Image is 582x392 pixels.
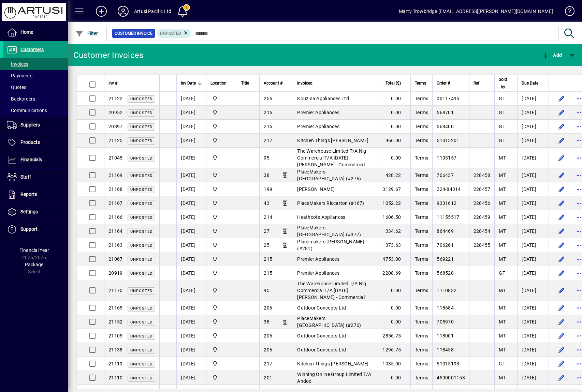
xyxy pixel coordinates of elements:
[3,221,68,238] a: Support
[108,256,122,262] span: 21067
[157,29,192,38] mat-chip: Customer Invoice Status: Unposted
[210,255,233,263] span: Main Warehouse
[264,319,270,325] span: 38
[176,315,206,329] td: [DATE]
[19,247,49,253] span: Financial Year
[108,186,122,192] span: 21168
[20,209,38,214] span: Settings
[90,5,112,17] button: Add
[130,306,152,311] span: Unposted
[210,79,233,87] div: Location
[556,107,567,118] button: Edit
[517,252,549,266] td: [DATE]
[210,185,233,193] span: Main Warehouse
[20,139,40,145] span: Products
[499,186,506,192] span: MT
[210,304,233,312] span: Main Warehouse
[176,148,206,168] td: [DATE]
[75,31,98,36] span: Filter
[108,96,122,101] span: 21122
[474,172,491,178] span: 228458
[556,268,567,278] button: Edit
[176,210,206,224] td: [DATE]
[108,214,122,220] span: 21166
[415,79,426,87] span: Terms
[297,333,346,338] span: Outdoor Concepts Ltd
[264,79,282,87] span: Account #
[7,73,32,78] span: Payments
[474,186,491,192] span: 228457
[556,212,567,223] button: Edit
[556,344,567,355] button: Edit
[210,227,233,235] span: Main Warehouse
[378,315,410,329] td: 0.00
[415,186,428,192] span: Terms
[210,109,233,116] span: Main Warehouse
[130,174,152,178] span: Unposted
[210,287,233,294] span: Main Warehouse
[3,81,68,93] a: Quotes
[7,108,47,113] span: Communications
[437,333,454,338] span: 118001
[474,242,491,248] span: 228455
[20,157,42,162] span: Financials
[130,271,152,276] span: Unposted
[264,256,272,262] span: 215
[176,168,206,182] td: [DATE]
[415,214,428,220] span: Terms
[378,134,410,148] td: 966.00
[499,96,505,101] span: GT
[108,319,122,325] span: 21152
[264,124,272,129] span: 215
[176,280,206,301] td: [DATE]
[20,192,37,197] span: Reports
[517,301,549,315] td: [DATE]
[474,228,491,234] span: 228454
[556,372,567,383] button: Edit
[378,266,410,280] td: 2208.69
[3,70,68,81] a: Payments
[210,332,233,340] span: Main Warehouse
[3,93,68,105] a: Backorders
[108,124,122,129] span: 20897
[20,226,38,232] span: Support
[378,280,410,301] td: 0.00
[108,288,122,293] span: 21170
[108,79,155,87] div: Inv #
[108,200,122,206] span: 21167
[3,203,68,221] a: Settings
[378,210,410,224] td: 1606.50
[437,214,459,220] span: 11155517
[415,319,428,325] span: Terms
[556,93,567,104] button: Edit
[297,186,335,192] span: [PERSON_NAME]
[540,49,564,61] button: Add
[474,214,491,220] span: 228459
[415,172,428,178] span: Terms
[176,329,206,343] td: [DATE]
[7,85,26,90] span: Quotes
[499,138,505,143] span: GT
[378,238,410,252] td: 373.63
[556,254,567,265] button: Edit
[517,329,549,343] td: [DATE]
[264,270,272,276] span: 215
[297,79,312,87] span: Invoiced
[130,320,152,325] span: Unposted
[474,200,491,206] span: 228456
[73,50,143,61] div: Customer Invoices
[3,58,68,70] a: Invoices
[297,214,345,220] span: Heathcote Appliances
[210,213,233,221] span: Main Warehouse
[556,170,567,181] button: Edit
[297,124,339,129] span: Premier Appliances
[437,138,459,143] span: 51015201
[437,270,454,276] span: 568520
[7,96,35,102] span: Backorders
[3,117,68,134] a: Suppliers
[130,289,152,293] span: Unposted
[210,318,233,326] span: Main Warehouse
[130,243,152,248] span: Unposted
[517,168,549,182] td: [DATE]
[437,79,465,87] div: Order #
